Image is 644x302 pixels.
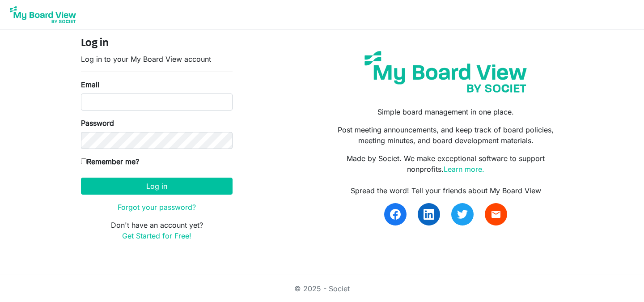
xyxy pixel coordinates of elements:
[329,153,563,174] p: Made by Societ. We make exceptional software to support nonprofits.
[424,209,434,220] img: linkedin.svg
[81,79,99,90] label: Email
[81,158,87,164] input: Remember me?
[390,209,401,220] img: facebook.svg
[329,124,563,146] p: Post meeting announcements, and keep track of board policies, meeting minutes, and board developm...
[358,44,534,99] img: my-board-view-societ.svg
[444,165,484,174] a: Learn more.
[81,178,233,195] button: Log in
[294,284,350,293] a: © 2025 - Societ
[329,185,563,196] div: Spread the word! Tell your friends about My Board View
[491,209,501,220] span: email
[81,118,114,128] label: Password
[457,209,468,220] img: twitter.svg
[81,54,233,64] p: Log in to your My Board View account
[81,37,233,50] h4: Log in
[118,203,196,212] a: Forgot your password?
[7,4,79,26] img: My Board View Logo
[81,156,139,167] label: Remember me?
[329,106,563,117] p: Simple board management in one place.
[485,203,507,225] a: email
[81,220,233,241] p: Don't have an account yet?
[122,231,191,240] a: Get Started for Free!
